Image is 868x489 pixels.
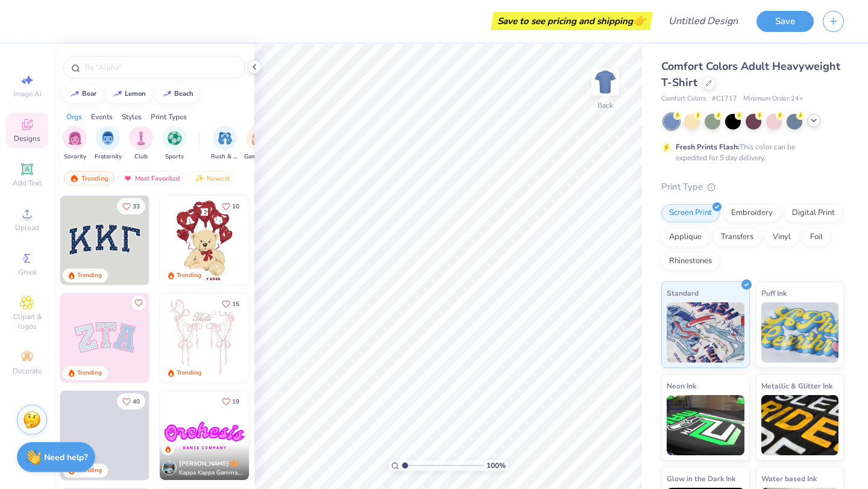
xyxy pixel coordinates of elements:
img: most_fav.gif [123,174,133,182]
span: Image AI [13,89,42,99]
img: Sorority Image [68,131,82,145]
div: Transfers [713,228,761,246]
div: Print Types [151,111,187,122]
img: d12a98c7-f0f7-4345-bf3a-b9f1b718b86e [248,293,338,382]
div: beach [174,90,193,97]
div: Save to see pricing and shipping [494,12,650,30]
button: Like [216,393,245,410]
div: Print Type [661,180,844,194]
img: trend_line.gif [70,90,80,98]
img: edfb13fc-0e43-44eb-bea2-bf7fc0dd67f9 [149,196,238,285]
span: Puff Ink [761,287,787,299]
img: d12c9beb-9502-45c7-ae94-40b97fdd6040 [149,391,238,480]
div: lemon [125,90,146,97]
div: Digital Print [784,204,843,222]
div: Trending [177,271,201,280]
img: topCreatorCrown.gif [229,458,239,467]
img: Puff Ink [761,302,839,363]
div: filter for Rush & Bid [211,126,239,161]
input: Untitled Design [659,9,747,33]
button: Like [117,198,145,214]
span: Fraternity [95,152,122,161]
div: Most Favorited [118,171,186,185]
span: Sports [165,152,184,161]
img: trending.gif [69,174,79,182]
div: Trending [77,369,102,378]
button: Like [117,393,145,410]
img: e74243e0-e378-47aa-a400-bc6bcb25063a [248,196,338,285]
span: 👉 [633,13,646,28]
button: Save [756,11,814,32]
div: Orgs [66,111,82,122]
span: Standard [667,287,699,299]
span: Glow in the Dark Ink [667,472,735,485]
div: Embroidery [723,204,781,222]
span: Comfort Colors [661,94,706,104]
div: Styles [122,111,142,122]
button: Like [216,198,245,214]
button: beach [156,85,199,103]
span: Sorority [64,152,86,161]
span: Upload [15,223,39,232]
span: Designs [14,134,40,143]
div: Trending [64,171,114,185]
span: Clipart & logos [6,312,48,331]
div: Foil [802,228,831,246]
img: 83dda5b0-2158-48ca-832c-f6b4ef4c4536 [160,293,249,382]
img: Standard [667,302,744,363]
button: filter button [244,126,272,161]
span: 10 [232,204,239,210]
button: filter button [95,126,122,161]
button: Like [216,296,245,312]
div: Trending [77,271,102,280]
button: lemon [106,85,151,103]
div: Newest [189,171,235,185]
span: Greek [18,267,37,277]
div: Vinyl [765,228,799,246]
img: 587403a7-0594-4a7f-b2bd-0ca67a3ff8dd [160,196,249,285]
img: trend_line.gif [113,90,122,98]
img: 190a3832-2857-43c9-9a52-6d493f4406b1 [248,391,338,480]
span: Comfort Colors Adult Heavyweight T-Shirt [661,59,840,90]
img: Newest.gif [195,174,204,182]
img: 5ee11766-d822-42f5-ad4e-763472bf8dcf [149,293,238,382]
span: Decorate [13,366,42,376]
img: 3b9aba4f-e317-4aa7-a679-c95a879539bd [60,196,149,285]
span: Metallic & Glitter Ink [761,379,832,392]
img: Fraternity Image [101,131,115,145]
div: Trending [177,369,201,378]
button: filter button [162,126,186,161]
div: filter for Sorority [63,126,87,161]
span: Game Day [244,152,272,161]
img: Sports Image [168,131,181,145]
div: Events [91,111,113,122]
img: trend_line.gif [162,90,172,98]
span: Water based Ink [761,472,817,485]
span: 100 % [486,460,506,471]
span: Rush & Bid [211,152,239,161]
span: 33 [133,204,140,210]
img: 9980f5e8-e6a1-4b4a-8839-2b0e9349023c [60,293,149,382]
strong: Need help? [44,452,87,463]
span: Add Text [13,178,42,188]
span: Neon Ink [667,379,696,392]
img: Metallic & Glitter Ink [761,395,839,455]
div: Rhinestones [661,252,720,270]
span: 15 [232,301,239,307]
span: Minimum Order: 24 + [743,94,804,104]
img: Rush & Bid Image [218,131,232,145]
img: Avatar [162,461,177,475]
span: Kappa Kappa Gamma, [GEOGRAPHIC_DATA][US_STATE] [179,469,244,478]
img: Neon Ink [667,395,744,455]
div: filter for Game Day [244,126,272,161]
input: Try "Alpha" [83,61,237,73]
span: # C1717 [712,94,737,104]
button: filter button [63,126,87,161]
button: filter button [211,126,239,161]
div: This color can be expedited for 5 day delivery. [676,142,824,163]
img: Back [593,70,617,94]
span: 19 [232,399,239,405]
span: 40 [133,399,140,405]
strong: Fresh Prints Flash: [676,142,740,152]
div: bear [82,90,96,97]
